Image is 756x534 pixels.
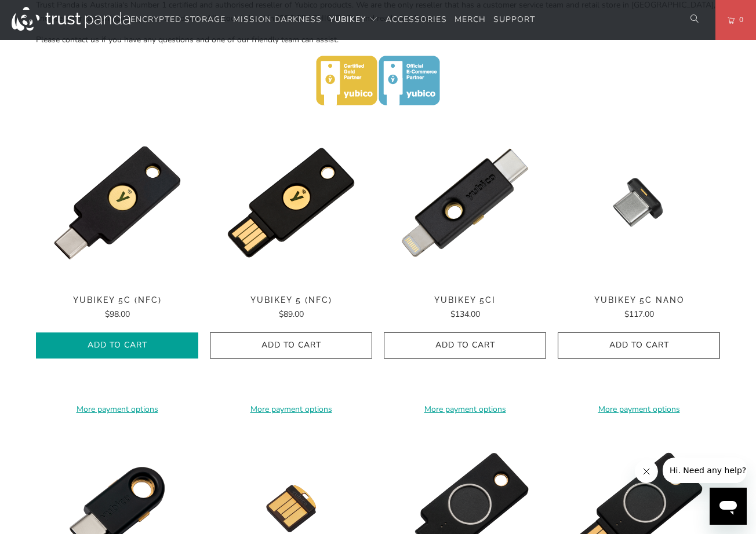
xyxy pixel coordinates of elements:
span: Add to Cart [222,341,360,350]
span: $89.00 [279,309,304,320]
a: More payment options [384,403,546,416]
summary: YubiKey [329,6,378,34]
span: YubiKey [329,14,366,25]
iframe: Message from company [663,458,747,483]
a: Merch [455,6,486,34]
span: Add to Cart [396,341,534,350]
img: YubiKey 5Ci - Trust Panda [384,122,546,284]
a: YubiKey 5C (NFC) - Trust Panda YubiKey 5C (NFC) - Trust Panda [36,122,198,284]
span: YubiKey 5C (NFC) [36,295,198,305]
span: $134.00 [450,309,480,320]
a: Accessories [386,6,447,34]
a: YubiKey 5Ci - Trust Panda YubiKey 5Ci - Trust Panda [384,122,546,284]
img: Trust Panda Australia [12,7,130,31]
img: YubiKey 5C (NFC) - Trust Panda [36,122,198,284]
a: YubiKey 5 (NFC) - Trust Panda YubiKey 5 (NFC) - Trust Panda [210,122,372,284]
span: Support [493,14,535,25]
span: 0 [735,13,744,26]
a: More payment options [558,403,720,416]
button: Add to Cart [36,332,198,359]
span: $98.00 [105,309,130,320]
a: Encrypted Storage [130,6,226,34]
span: Mission Darkness [233,14,322,25]
iframe: Button to launch messaging window [710,488,747,525]
a: YubiKey 5Ci $134.00 [384,295,546,321]
a: More payment options [36,403,198,416]
a: YubiKey 5 (NFC) $89.00 [210,295,372,321]
span: Add to Cart [48,341,186,350]
a: YubiKey 5C (NFC) $98.00 [36,295,198,321]
nav: Translation missing: en.navigation.header.main_nav [130,6,535,34]
a: YubiKey 5C Nano $117.00 [558,295,720,321]
button: Add to Cart [384,332,546,359]
span: $117.00 [624,309,654,320]
p: Please contact us if you have any questions and one of our friendly team can assist. [36,34,720,46]
button: Add to Cart [210,332,372,359]
a: More payment options [210,403,372,416]
span: Merch [455,14,486,25]
img: YubiKey 5 (NFC) - Trust Panda [210,122,372,284]
span: YubiKey 5C Nano [558,295,720,305]
span: Accessories [386,14,447,25]
a: Support [493,6,535,34]
iframe: Close message [635,460,658,483]
a: YubiKey 5C Nano - Trust Panda YubiKey 5C Nano - Trust Panda [558,122,720,284]
span: Encrypted Storage [130,14,226,25]
button: Add to Cart [558,332,720,359]
img: YubiKey 5C Nano - Trust Panda [558,122,720,284]
span: YubiKey 5 (NFC) [210,295,372,305]
span: YubiKey 5Ci [384,295,546,305]
a: Mission Darkness [233,6,322,34]
span: Add to Cart [570,341,708,350]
